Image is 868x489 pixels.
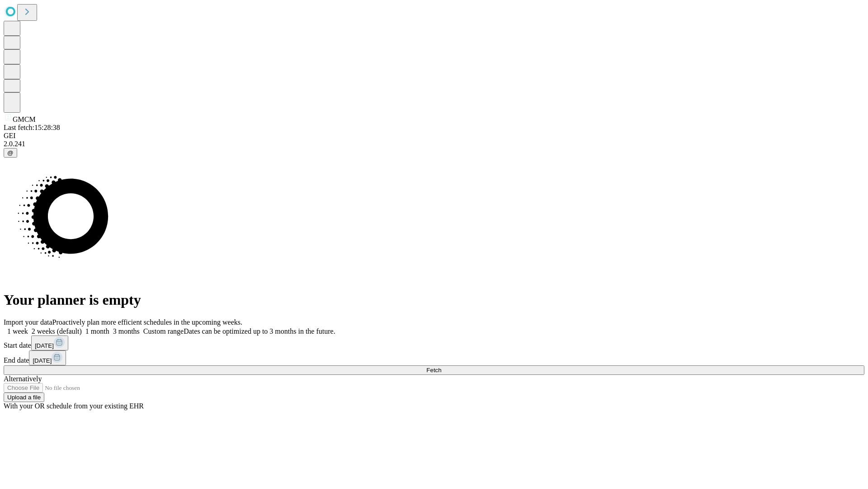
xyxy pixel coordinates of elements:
[184,327,335,335] span: Dates can be optimized up to 3 months in the future.
[4,148,17,158] button: @
[4,336,864,350] div: Start date
[52,318,242,326] span: Proactively plan more efficient schedules in the upcoming weeks.
[7,149,14,156] span: @
[4,318,52,326] span: Import your data
[4,402,144,410] span: With your OR schedule from your existing EHR
[113,327,140,335] span: 3 months
[4,124,60,131] span: Last fetch: 15:28:38
[4,375,42,383] span: Alternatively
[143,327,184,335] span: Custom range
[32,327,82,335] span: 2 weeks (default)
[4,132,864,140] div: GEI
[4,350,864,365] div: End date
[31,336,68,350] button: [DATE]
[4,140,864,148] div: 2.0.241
[35,342,54,349] span: [DATE]
[4,292,864,308] h1: Your planner is empty
[426,367,441,374] span: Fetch
[29,350,66,365] button: [DATE]
[13,115,36,123] span: GMCM
[4,393,44,402] button: Upload a file
[33,357,52,364] span: [DATE]
[4,365,864,375] button: Fetch
[7,327,28,335] span: 1 week
[85,327,109,335] span: 1 month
